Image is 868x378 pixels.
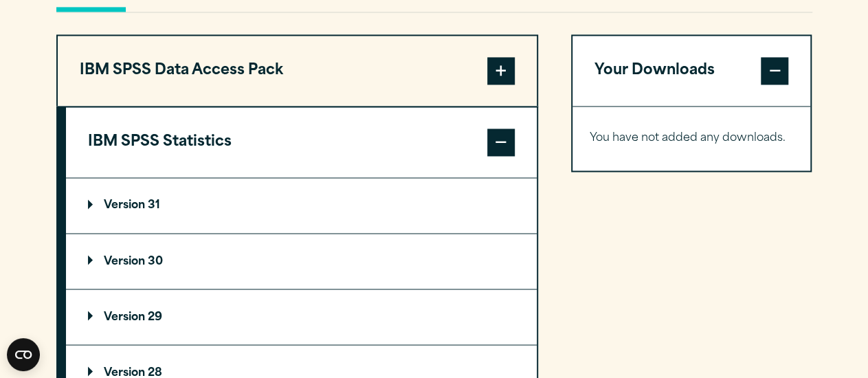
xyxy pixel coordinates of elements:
div: Your Downloads [572,106,811,170]
button: IBM SPSS Statistics [66,107,537,177]
summary: Version 29 [66,289,537,344]
summary: Version 30 [66,234,537,289]
p: You have not added any downloads. [590,129,794,148]
button: Open CMP widget [7,338,40,371]
button: IBM SPSS Data Access Pack [58,36,537,106]
summary: Version 31 [66,178,537,233]
p: Version 29 [88,311,162,322]
button: Your Downloads [572,36,811,106]
p: Version 31 [88,200,160,211]
p: Version 28 [88,367,162,378]
p: Version 30 [88,256,163,267]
